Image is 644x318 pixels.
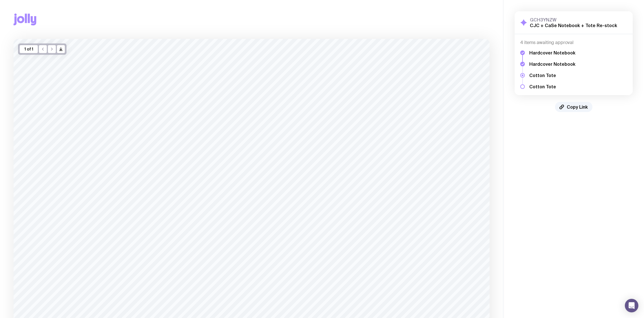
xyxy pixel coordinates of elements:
[529,50,576,56] h5: Hardcover Notebook
[625,299,638,312] div: Open Intercom Messenger
[57,45,65,53] button: />/>
[555,102,592,112] button: Copy Link
[567,104,588,110] span: Copy Link
[520,40,627,45] h4: 4 items awaiting approval
[530,17,617,23] h3: GCH3YNZW
[529,61,576,67] h5: Hardcover Notebook
[59,48,63,51] g: /> />
[529,84,576,89] h5: Cotton Tote
[530,23,617,28] h2: CJC + CaSe Notebook + Tote Re-stock
[20,45,38,53] div: 1 of 1
[529,73,576,78] h5: Cotton Tote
